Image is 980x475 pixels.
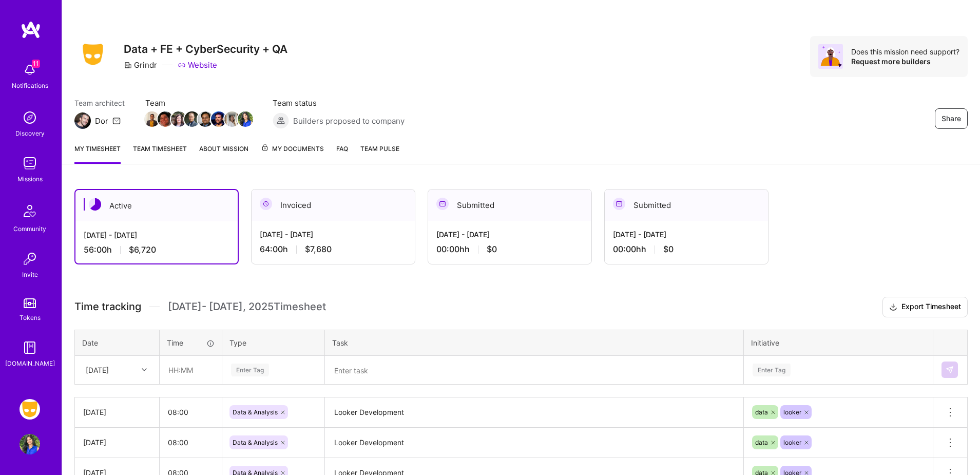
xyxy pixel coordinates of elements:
[225,110,239,128] a: Team Member Avatar
[21,21,41,39] img: logo
[613,198,625,210] img: Submitted
[145,110,159,128] a: Team Member Avatar
[84,230,229,240] div: [DATE] - [DATE]
[74,41,111,68] img: Company Logo
[17,434,43,454] a: User Avatar
[260,229,407,240] div: [DATE] - [DATE]
[199,143,248,164] a: About Mission
[168,300,326,313] span: [DATE] - [DATE] , 2025 Timesheet
[86,365,109,375] div: [DATE]
[755,408,768,416] span: data
[178,60,217,70] a: Website
[261,143,324,155] span: My Documents
[261,143,324,164] a: My Documents
[436,198,449,210] img: Submitted
[273,112,289,129] img: Builders proposed to company
[428,189,591,221] div: Submitted
[238,111,253,127] img: Team Member Avatar
[326,398,742,427] textarea: Looker Development
[171,111,186,127] img: Team Member Avatar
[83,437,151,448] div: [DATE]
[75,330,160,355] th: Date
[613,229,760,240] div: [DATE] - [DATE]
[252,189,415,221] div: Invoiced
[273,98,405,108] span: Team status
[160,398,222,426] input: HH:MM
[889,302,897,313] i: icon Download
[142,367,147,372] i: icon Chevron
[239,110,252,128] a: Team Member Avatar
[436,229,583,240] div: [DATE] - [DATE]
[159,110,172,128] a: Team Member Avatar
[882,297,968,317] button: Export Timesheet
[83,407,151,417] div: [DATE]
[185,110,199,128] a: Team Member Avatar
[946,366,954,374] img: Submit
[24,298,36,308] img: tokens
[212,110,225,128] a: Team Member Avatar
[325,330,744,355] th: Task
[13,223,46,234] div: Community
[783,439,801,446] span: looker
[199,110,212,128] a: Team Member Avatar
[129,244,156,255] span: $6,720
[360,143,399,164] a: Team Pulse
[20,60,40,80] img: bell
[5,358,55,369] div: [DOMAIN_NAME]
[260,198,272,210] img: Invoiced
[17,199,42,223] img: Community
[360,145,399,153] span: Team Pulse
[211,111,226,127] img: Team Member Avatar
[22,269,38,280] div: Invite
[160,429,222,456] input: HH:MM
[198,111,213,127] img: Team Member Avatar
[224,111,240,127] img: Team Member Avatar
[184,111,200,127] img: Team Member Avatar
[783,408,801,416] span: looker
[436,244,583,255] div: 00:00h h
[663,244,674,255] span: $0
[74,112,91,129] img: Team Architect
[751,337,926,348] div: Initiative
[233,439,278,446] span: Data & Analysis
[260,244,407,255] div: 64:00 h
[336,143,348,164] a: FAQ
[172,110,185,128] a: Team Member Avatar
[851,47,959,56] div: Does this mission need support?
[74,98,125,108] span: Team architect
[605,189,768,221] div: Submitted
[144,111,160,127] img: Team Member Avatar
[15,128,45,139] div: Discovery
[487,244,497,255] span: $0
[20,312,41,323] div: Tokens
[32,60,40,68] span: 11
[305,244,332,255] span: $7,680
[89,198,101,211] img: Active
[20,153,40,174] img: teamwork
[233,408,278,416] span: Data & Analysis
[17,399,43,420] a: Grindr: Data + FE + CyberSecurity + QA
[222,330,325,355] th: Type
[145,98,252,108] span: Team
[20,107,40,128] img: discovery
[293,116,405,126] span: Builders proposed to company
[326,429,742,457] textarea: Looker Development
[167,337,215,348] div: Time
[818,44,843,69] img: Avatar
[75,190,238,221] div: Active
[124,43,287,55] h3: Data + FE + CyberSecurity + QA
[84,244,229,255] div: 56:00 h
[613,244,760,255] div: 00:00h h
[12,80,48,91] div: Notifications
[941,113,961,124] span: Share
[112,117,121,125] i: icon Mail
[753,362,791,378] div: Enter Tag
[17,174,43,184] div: Missions
[851,56,959,66] div: Request more builders
[124,60,157,70] div: Grindr
[74,143,121,164] a: My timesheet
[755,439,768,446] span: data
[231,362,269,378] div: Enter Tag
[935,108,968,129] button: Share
[160,356,221,384] input: HH:MM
